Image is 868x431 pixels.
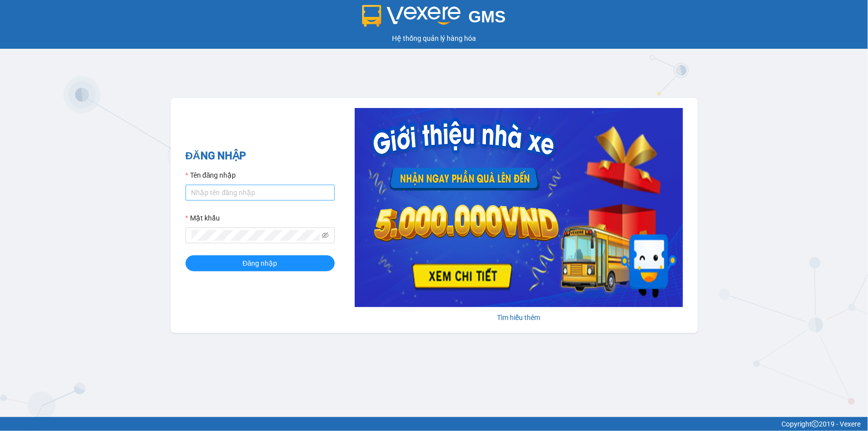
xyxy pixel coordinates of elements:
input: Mật khẩu [192,230,320,241]
a: GMS [362,15,506,23]
div: Copyright 2019 - Vexere [7,419,861,430]
span: eye-invisible [322,232,329,239]
input: Tên đăng nhập [186,185,335,201]
span: GMS [469,7,506,26]
img: logo 2 [362,5,461,27]
span: copyright [812,421,819,428]
label: Tên đăng nhập [186,170,236,181]
div: Hệ thống quản lý hàng hóa [2,33,866,44]
button: Đăng nhập [186,255,335,271]
img: banner-0 [355,108,683,307]
h2: ĐĂNG NHẬP [186,148,335,164]
div: Tìm hiểu thêm [355,312,683,323]
label: Mật khẩu [186,213,220,223]
span: Đăng nhập [243,258,278,269]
